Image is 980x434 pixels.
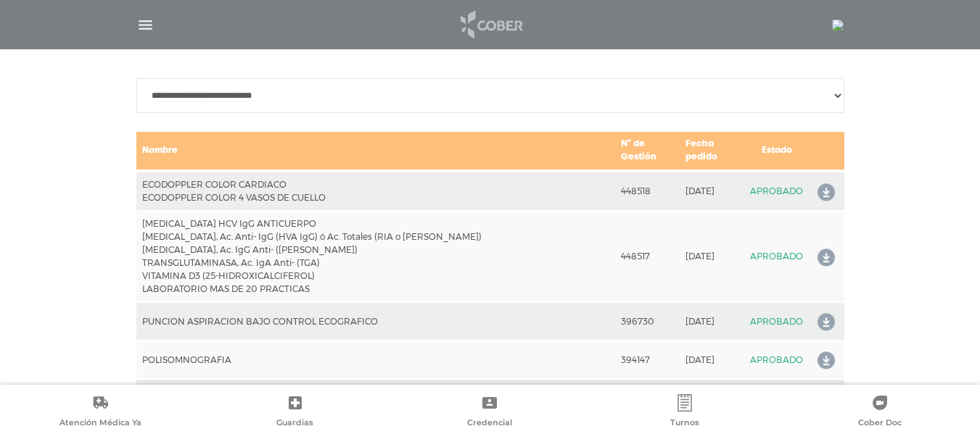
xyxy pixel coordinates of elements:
td: [MEDICAL_DATA] HCV IgG ANTICUERPO [MEDICAL_DATA], Ac. Anti- IgG (HVA IgG) ó Ac. Totales (RIA o [P... [136,211,615,302]
img: Cober_menu-lines-white.svg [136,16,155,34]
a: Credencial [392,394,588,431]
td: Nombre [136,131,615,171]
td: 394147 [615,341,680,379]
td: PUNCION ASPIRACION BAJO CONTROL ECOGRAFICO [136,302,615,341]
td: [DATE] [680,341,744,379]
a: Cober Doc [782,394,977,431]
td: 396730 [615,302,680,341]
td: 448518 [615,171,680,211]
td: N° de Gestión [615,131,680,171]
td: 448517 [615,211,680,302]
td: 394144 [615,379,680,431]
td: BIOPSIA [MEDICAL_DATA] VIDEOENDOSCOPIA DIGESTIVA ALTA DIAGNOSTICA ANESTESIA PARA ENDOSCOPIA [136,379,615,431]
span: Cober Doc [858,417,902,430]
td: Estado [744,131,809,171]
td: [DATE] [680,171,744,211]
span: Atención Médica Ya [59,417,141,430]
td: APROBADO [744,171,809,211]
td: APROBADO [744,341,809,379]
span: Guardias [276,417,313,430]
img: logo_cober_home-white.png [453,7,529,42]
td: APROBADO [744,302,809,341]
a: Guardias [198,394,393,431]
span: Turnos [670,417,699,430]
span: Credencial [467,417,512,430]
td: APROBADO [744,211,809,302]
td: APROBADO [744,379,809,431]
td: [DATE] [680,302,744,341]
a: Atención Médica Ya [3,394,198,431]
td: POLISOMNOGRAFIA [136,341,615,379]
td: Fecha pedido [680,131,744,171]
td: [DATE] [680,211,744,302]
td: ECODOPPLER COLOR CARDIACO ECODOPPLER COLOR 4 VASOS DE CUELLO [136,171,615,211]
a: Turnos [588,394,783,431]
img: 405 [832,20,844,31]
td: [DATE] [680,379,744,431]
